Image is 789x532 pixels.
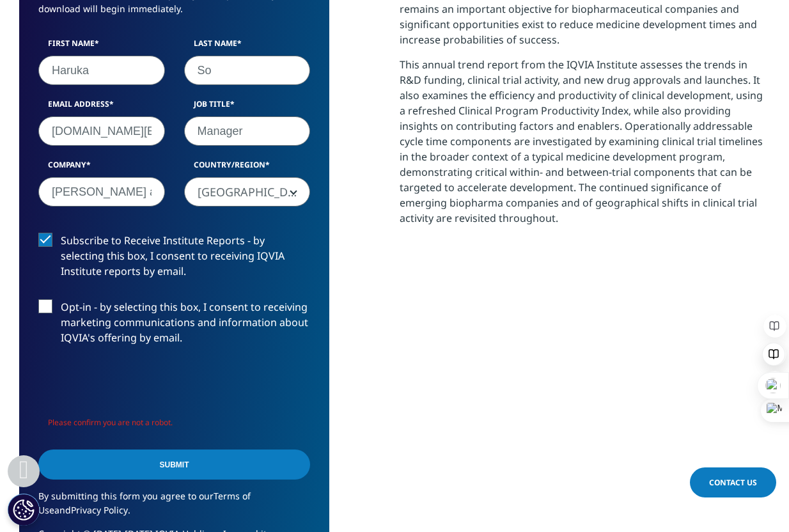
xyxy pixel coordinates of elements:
a: Privacy Policy [71,504,128,516]
label: First Name [38,38,165,56]
iframe: reCAPTCHA [38,366,233,416]
label: Opt-in - by selecting this box, I consent to receiving marketing communications and information a... [38,299,310,352]
button: Cookies Settings [8,494,40,526]
label: Subscribe to Receive Institute Reports - by selecting this box, I consent to receiving IQVIA Inst... [38,233,310,286]
span: Please confirm you are not a robot. [48,417,173,428]
label: Email Address [38,98,165,116]
span: Contact Us [709,477,757,488]
a: Contact Us [690,467,776,497]
label: Company [38,159,165,177]
p: By submitting this form you agree to our and . [38,489,310,527]
p: This annual trend report from the IQVIA Institute assesses the trends in R&D funding, clinical tr... [400,57,770,235]
input: Submit [38,450,310,480]
span: Japan [185,178,310,207]
label: Job Title [184,98,311,116]
label: Country/Region [184,159,311,177]
label: Last Name [184,38,311,56]
span: Japan [184,177,311,207]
